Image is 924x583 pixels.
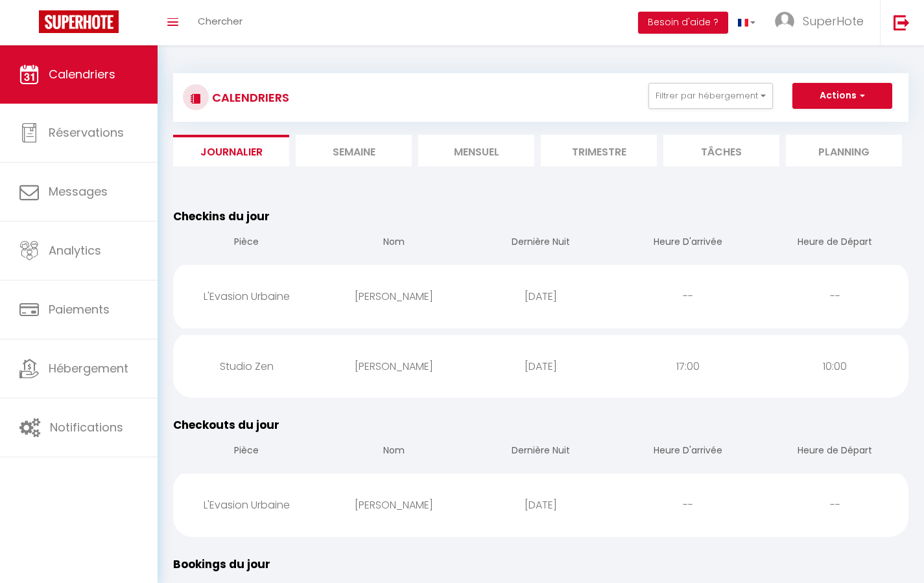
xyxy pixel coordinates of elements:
[49,360,128,376] span: Hébergement
[468,433,615,470] th: Dernière Nuit
[173,433,320,470] th: Pièce
[173,484,320,526] div: L'Evasion Urbaine
[614,484,761,526] div: --
[468,225,615,262] th: Dernière Nuit
[761,275,908,317] div: --
[50,419,123,435] span: Notifications
[198,14,243,28] span: Chercher
[49,242,101,258] span: Analytics
[614,225,761,262] th: Heure D'arrivée
[761,433,908,470] th: Heure de Départ
[761,484,908,526] div: --
[173,556,270,572] span: Bookings du jour
[209,83,289,112] h3: CALENDRIERS
[173,417,279,433] span: Checkouts du jour
[541,135,657,166] li: Trimestre
[39,10,119,33] img: Super Booking
[614,345,761,387] div: 17:00
[894,14,910,30] img: logout
[614,275,761,317] div: --
[320,345,468,387] div: [PERSON_NAME]
[320,433,468,470] th: Nom
[761,345,908,387] div: 10:00
[663,135,779,166] li: Tâches
[792,83,892,109] button: Actions
[173,345,320,387] div: Studio Zen
[775,12,794,31] img: ...
[468,345,615,387] div: [DATE]
[49,66,115,82] span: Calendriers
[320,275,468,317] div: [PERSON_NAME]
[614,433,761,470] th: Heure D'arrivée
[173,209,270,224] span: Checkins du jour
[786,135,902,166] li: Planning
[296,135,412,166] li: Semaine
[320,484,468,526] div: [PERSON_NAME]
[803,13,864,29] span: SuperHote
[468,275,615,317] div: [DATE]
[49,301,110,317] span: Paiements
[173,225,320,262] th: Pièce
[468,484,615,526] div: [DATE]
[49,183,108,200] span: Messages
[320,225,468,262] th: Nom
[173,135,289,166] li: Journalier
[49,124,124,141] span: Réservations
[10,5,49,44] button: Ouvrir le widget de chat LiveChat
[418,135,534,166] li: Mensuel
[761,225,908,262] th: Heure de Départ
[638,12,728,34] button: Besoin d'aide ?
[173,275,320,317] div: L'Evasion Urbaine
[648,83,773,109] button: Filtrer par hébergement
